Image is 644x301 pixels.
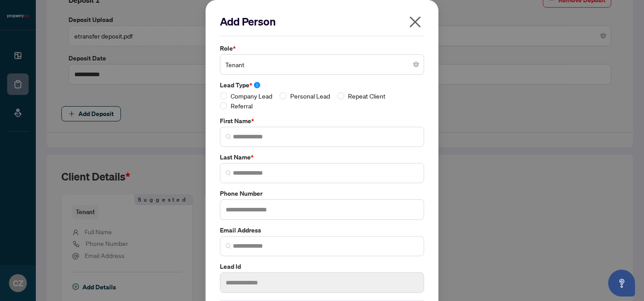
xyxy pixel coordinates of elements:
[220,43,424,53] label: Role
[344,91,389,101] span: Repeat Client
[227,101,256,111] span: Referral
[220,116,424,126] label: First Name
[608,270,635,297] button: Open asap
[220,225,424,235] label: Email Address
[225,56,419,73] span: Tenant
[254,82,260,88] span: info-circle
[413,62,419,67] span: close-circle
[220,262,424,271] label: Lead Id
[220,189,424,198] label: Phone Number
[227,91,276,101] span: Company Lead
[287,91,334,101] span: Personal Lead
[220,14,424,29] h2: Add Person
[226,170,231,176] img: search_icon
[220,80,424,90] label: Lead Type
[408,15,422,29] span: close
[226,243,231,249] img: search_icon
[220,152,424,162] label: Last Name
[226,134,231,139] img: search_icon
